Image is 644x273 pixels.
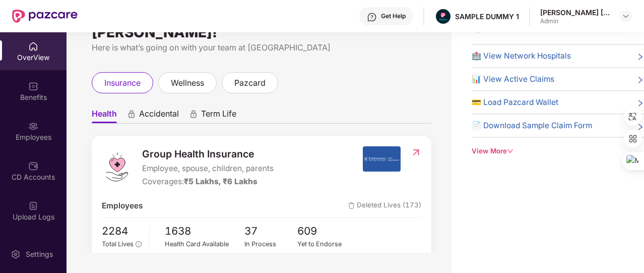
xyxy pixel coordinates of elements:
[165,223,244,240] span: 1638
[142,162,274,175] span: Employee, spouse, children, parents
[472,96,558,108] span: 💳 Load Pazcard Wallet
[11,249,21,259] img: svg+xml;base64,PHN2ZyBpZD0iU2V0dGluZy0yMHgyMCIgeG1sbnM9Imh0dHA6Ly93d3cudzMub3JnLzIwMDAvc3ZnIiB3aW...
[472,120,592,132] span: 📄 Download Sample Claim Form
[622,12,630,20] img: svg+xml;base64,PHN2ZyBpZD0iRHJvcGRvd24tMzJ4MzIiIHhtbG5zPSJodHRwOi8vd3d3LnczLm9yZy8yMDAwL3N2ZyIgd2...
[184,177,257,186] span: ₹5 Lakhs, ₹6 Lakhs
[244,239,298,249] div: In Process
[436,9,450,24] img: Pazcare_Alternative_logo-01-01.png
[23,249,56,259] div: Settings
[381,12,406,20] div: Get Help
[165,239,244,249] div: Health Card Available
[472,50,571,62] span: 🏥 View Network Hospitals
[28,41,38,51] img: svg+xml;base64,PHN2ZyBpZD0iSG9tZSIgeG1sbnM9Imh0dHA6Ly93d3cudzMub3JnLzIwMDAvc3ZnIiB3aWR0aD0iMjAiIG...
[102,240,134,248] span: Total Lives
[28,121,38,131] img: svg+xml;base64,PHN2ZyBpZD0iRW1wbG95ZWVzIiB4bWxucz0iaHR0cDovL3d3dy53My5vcmcvMjAwMC9zdmciIHdpZHRoPS...
[104,77,141,89] span: insurance
[136,241,141,247] span: info-circle
[348,200,421,212] span: Deleted Lives (173)
[636,75,644,85] span: right
[92,20,431,36] div: Welcome back, [PERSON_NAME] [PERSON_NAME]!
[127,110,136,119] div: animation
[363,146,401,172] img: insurerIcon
[348,202,355,209] img: deleteIcon
[102,223,142,240] span: 2284
[92,108,117,123] span: Health
[102,152,132,182] img: logo
[472,73,554,85] span: 📊 View Active Claims
[244,223,298,240] span: 37
[201,108,236,123] span: Term Life
[234,77,266,89] span: pazcard
[171,77,204,89] span: wellness
[12,10,78,23] img: New Pazcare Logo
[92,41,431,54] div: Here is what’s going on with your team at [GEOGRAPHIC_DATA]
[455,12,519,21] div: SAMPLE DUMMY 1
[636,52,644,62] span: right
[367,12,377,22] img: svg+xml;base64,PHN2ZyBpZD0iSGVscC0zMngzMiIgeG1sbnM9Imh0dHA6Ly93d3cudzMub3JnLzIwMDAvc3ZnIiB3aWR0aD...
[142,176,274,188] div: Coverages:
[102,200,143,212] span: Employees
[540,8,611,17] div: [PERSON_NAME] [PERSON_NAME]
[139,108,179,123] span: Accidental
[411,147,421,157] img: RedirectIcon
[472,146,644,156] div: View More
[297,223,351,240] span: 609
[28,161,38,171] img: svg+xml;base64,PHN2ZyBpZD0iQ0RfQWNjb3VudHMiIGRhdGEtbmFtZT0iQ0QgQWNjb3VudHMiIHhtbG5zPSJodHRwOi8vd3...
[28,201,38,211] img: svg+xml;base64,PHN2ZyBpZD0iVXBsb2FkX0xvZ3MiIGRhdGEtbmFtZT0iVXBsb2FkIExvZ3MiIHhtbG5zPSJodHRwOi8vd3...
[189,110,198,119] div: animation
[507,148,513,154] span: down
[540,17,611,25] div: Admin
[636,98,644,108] span: right
[142,146,274,161] span: Group Health Insurance
[297,239,351,249] div: Yet to Endorse
[28,81,38,91] img: svg+xml;base64,PHN2ZyBpZD0iQmVuZWZpdHMiIHhtbG5zPSJodHRwOi8vd3d3LnczLm9yZy8yMDAwL3N2ZyIgd2lkdGg9Ij...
